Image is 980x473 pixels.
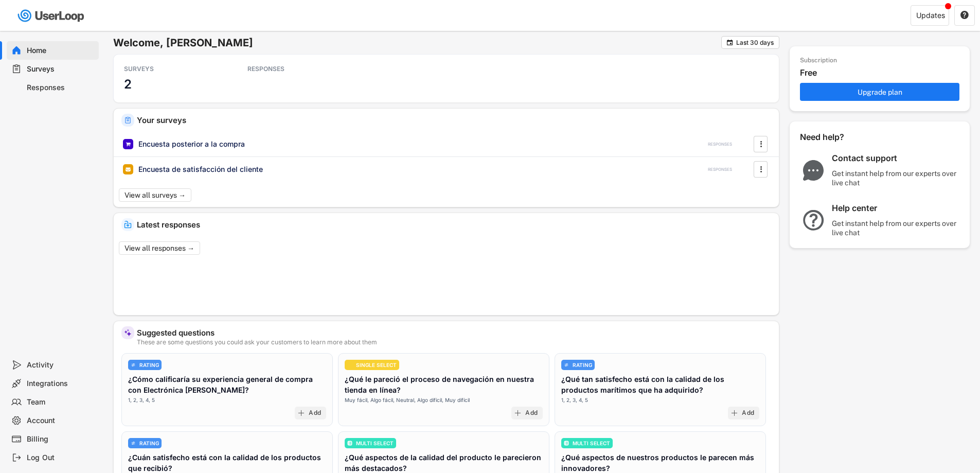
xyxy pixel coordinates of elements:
button:  [756,162,766,177]
div: Add [742,409,754,417]
div: Updates [916,12,945,19]
div: These are some questions you could ask your customers to learn more about them [137,339,771,345]
div: Billing [27,434,95,444]
button: View all responses → [119,241,200,255]
div: Help center [832,203,960,214]
div: Your surveys [137,116,771,124]
div: Suggested questions [137,329,771,337]
div: Account [27,416,95,426]
div: Encuesta de satisfacción del cliente [138,164,263,174]
div: RESPONSES [708,167,732,172]
text:  [960,10,969,20]
button:  [726,39,734,46]
button: Upgrade plan [800,83,959,101]
div: Team [27,397,95,407]
div: Log Out [27,453,95,463]
text:  [727,39,733,46]
text:  [760,164,762,174]
div: Last 30 days [736,40,774,46]
div: Get instant help from our experts over live chat [832,219,960,237]
div: Responses [27,83,95,93]
img: AdjustIcon.svg [131,362,136,367]
div: RATING [573,362,592,367]
div: Contact support [832,153,960,164]
div: MULTI SELECT [356,441,394,446]
div: Muy fácil, Algo fácil, Neutral, Algo difícil, Muy difícil [345,396,470,404]
div: Encuesta posterior a la compra [138,139,245,149]
div: Free [800,67,965,78]
img: IncomingMajor.svg [124,221,132,229]
div: MULTI SELECT [573,441,610,446]
div: 1, 2, 3, 4, 5 [561,396,588,404]
div: ¿Qué le pareció el proceso de navegación en nuestra tienda en línea? [345,374,543,395]
div: Subscription [800,57,837,65]
div: Latest responses [137,221,771,229]
button:  [960,11,969,20]
div: RATING [139,362,159,367]
div: RESPONSES [708,142,732,147]
img: AdjustIcon.svg [564,362,569,367]
div: Need help? [800,132,872,143]
div: SINGLE SELECT [356,362,397,367]
button: View all surveys → [119,188,191,202]
img: ListMajor.svg [564,441,569,446]
div: SURVEYS [124,65,217,73]
div: Add [525,409,538,417]
div: Home [27,46,95,56]
div: ¿Qué tan satisfecho está con la calidad de los productos marítimos que ha adquirido? [561,374,759,395]
div: Get instant help from our experts over live chat [832,169,960,187]
img: yH5BAEAAAAALAAAAAABAAEAAAIBRAA7 [347,362,352,367]
h6: Welcome, [PERSON_NAME] [113,36,721,49]
h3: 2 [124,76,132,92]
img: MagicMajor%20%28Purple%29.svg [124,329,132,337]
div: RATING [139,441,159,446]
img: AdjustIcon.svg [131,441,136,446]
img: ChatMajor.svg [800,160,827,181]
div: 1, 2, 3, 4, 5 [128,396,155,404]
img: QuestionMarkInverseMajor.svg [800,210,827,231]
div: Integrations [27,379,95,389]
button:  [756,136,766,152]
div: RESPONSES [247,65,340,73]
div: Activity [27,360,95,370]
img: userloop-logo-01.svg [15,5,88,26]
div: ¿Cómo calificaría su experiencia general de compra con Electrónica [PERSON_NAME]? [128,374,326,395]
img: ListMajor.svg [347,441,352,446]
div: Add [309,409,321,417]
text:  [760,138,762,149]
div: Surveys [27,64,95,74]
